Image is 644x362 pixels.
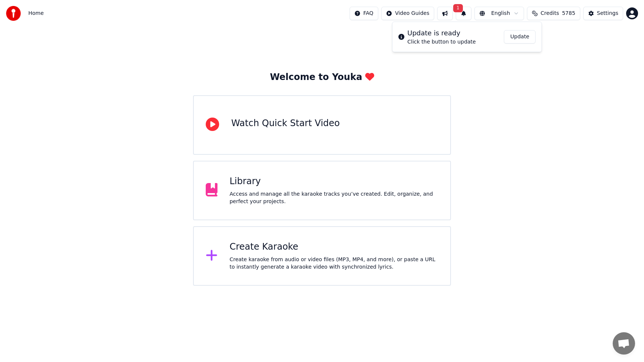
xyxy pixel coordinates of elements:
[562,10,575,17] span: 5785
[407,28,476,38] div: Update is ready
[381,7,434,20] button: Video Guides
[6,6,21,21] img: youka
[28,10,44,17] span: Home
[453,4,463,12] span: 1
[28,10,44,17] nav: breadcrumb
[456,7,471,20] button: 1
[230,176,438,188] div: Library
[230,256,438,271] div: Create karaoke from audio or video files (MP3, MP4, and more), or paste a URL to instantly genera...
[527,7,580,20] button: Credits5785
[350,7,378,20] button: FAQ
[230,190,438,205] div: Access and manage all the karaoke tracks you’ve created. Edit, organize, and perfect your projects.
[230,241,438,253] div: Create Karaoke
[583,7,623,20] button: Settings
[613,332,635,355] a: Open chat
[231,118,340,129] div: Watch Quick Start Video
[597,10,618,17] div: Settings
[541,10,559,17] span: Credits
[270,71,374,83] div: Welcome to Youka
[504,30,536,44] button: Update
[407,38,476,46] div: Click the button to update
